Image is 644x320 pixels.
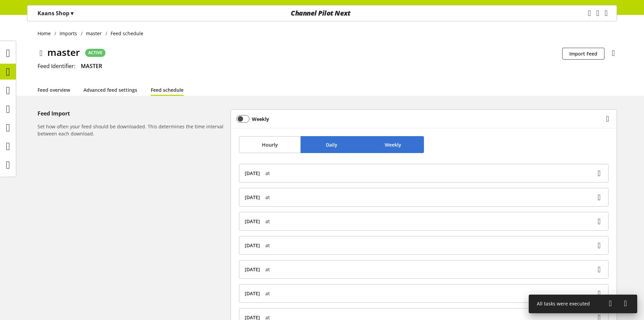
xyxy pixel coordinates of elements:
b: Weekly [252,115,269,123]
a: Imports [56,30,81,37]
span: master [86,30,102,37]
span: at [265,218,270,225]
span: ACTIVE [88,50,102,56]
p: Kaans Shop [38,9,73,17]
span: Import Feed [569,50,597,57]
button: Hourly [239,136,301,153]
span: [DATE] [245,266,260,273]
span: All tasks were executed [537,300,590,307]
a: Feed overview [38,86,70,93]
a: Advanced feed settings [84,86,137,93]
a: master [82,30,105,37]
button: Import Feed [562,48,604,60]
button: Weekly [362,136,424,153]
span: at [265,266,270,273]
span: master [47,45,80,59]
nav: main navigation [27,5,617,21]
span: MASTER [81,62,102,70]
button: Daily [301,136,362,153]
span: [DATE] [245,242,260,249]
span: [DATE] [245,170,260,177]
span: [DATE] [245,194,260,201]
span: Daily [326,141,337,148]
span: [DATE] [245,218,260,225]
h5: Feed Import [38,109,228,118]
span: [DATE] [245,290,260,297]
span: at [265,242,270,249]
span: at [265,170,270,177]
span: at [265,290,270,297]
span: Hourly [262,141,278,148]
span: Feed Identifier: [38,62,75,70]
span: Weekly [385,141,401,148]
a: Home [38,30,54,37]
span: at [265,194,270,201]
span: ▾ [71,9,73,17]
h6: Set how often your feed should be downloaded. This determines the time interval between each down... [38,123,228,137]
a: Feed schedule [151,86,184,93]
